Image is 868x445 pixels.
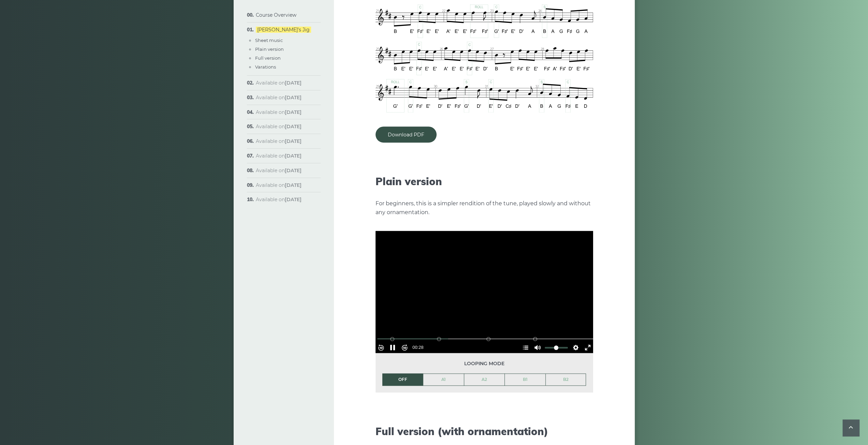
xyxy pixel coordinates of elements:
[256,167,301,174] span: Available on
[256,138,301,144] span: Available on
[256,80,301,86] span: Available on
[376,425,593,437] h2: Full version (with ornamentation)
[285,138,301,144] strong: [DATE]
[505,374,545,385] a: B1
[376,199,593,217] p: For beginners, this is a simpler rendition of the tune, played slowly and without any ornamentation.
[285,153,301,159] strong: [DATE]
[256,109,301,115] span: Available on
[256,12,296,18] a: Course Overview
[382,360,586,368] span: Looping mode
[376,175,593,188] h2: Plain version
[255,55,281,61] a: Full version
[464,374,505,385] a: A2
[423,374,464,385] a: A1
[285,182,301,188] strong: [DATE]
[256,123,301,130] span: Available on
[285,167,301,174] strong: [DATE]
[546,374,586,385] a: B2
[285,80,301,86] strong: [DATE]
[256,196,301,203] span: Available on
[255,64,276,70] a: Varations
[285,109,301,115] strong: [DATE]
[256,27,311,33] a: [PERSON_NAME]’s Jig
[285,94,301,101] strong: [DATE]
[256,94,301,101] span: Available on
[255,38,283,43] a: Sheet music
[376,127,437,143] a: Download PDF
[256,182,301,188] span: Available on
[256,153,301,159] span: Available on
[255,46,284,52] a: Plain version
[285,123,301,130] strong: [DATE]
[285,196,301,203] strong: [DATE]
